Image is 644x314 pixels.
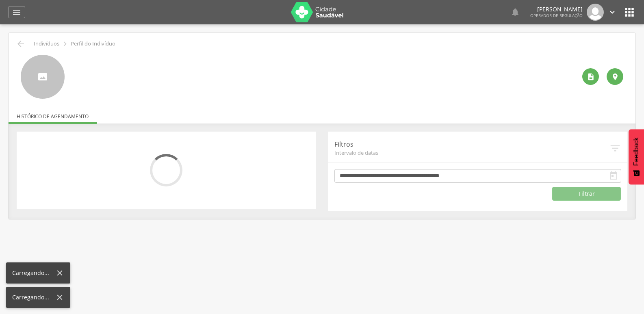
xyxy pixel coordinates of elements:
[582,68,599,85] div: Ver histórico de cadastramento
[61,39,69,48] i: 
[334,140,609,149] p: Filtros
[552,187,621,201] button: Filtrar
[623,6,636,19] i: 
[510,4,520,21] a: 
[334,149,609,156] span: Intervalo de datas
[34,41,59,47] p: Indivíduos
[611,73,619,81] i: 
[608,4,617,21] a: 
[71,41,115,47] p: Perfil do Indivíduo
[607,68,623,85] div: Localização
[12,7,22,17] i: 
[633,137,640,166] span: Feedback
[12,269,55,277] div: Carregando...
[608,8,617,17] i: 
[510,7,520,17] i: 
[609,142,621,154] i: 
[8,6,25,18] a: 
[530,13,583,18] span: Operador de regulação
[587,73,595,81] i: 
[609,171,618,181] i: 
[629,129,644,184] button: Feedback - Mostrar pesquisa
[16,39,26,49] i: Voltar
[530,6,583,12] p: [PERSON_NAME]
[12,293,55,301] div: Carregando...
